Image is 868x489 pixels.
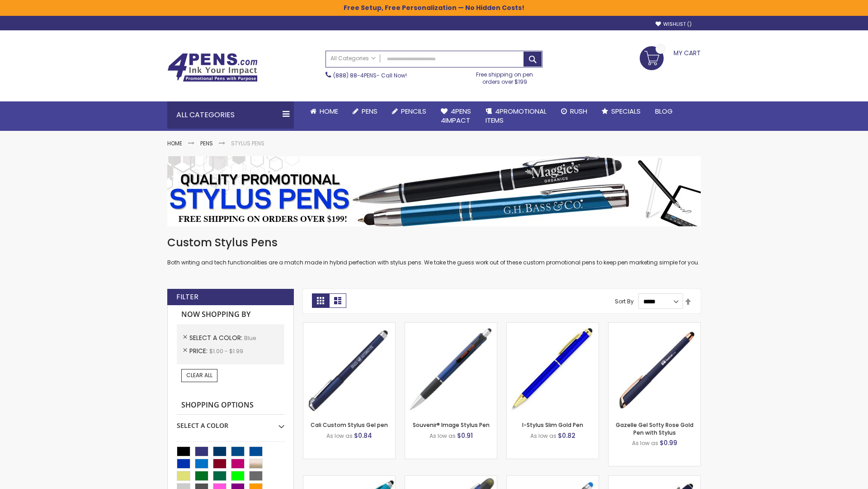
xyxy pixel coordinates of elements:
[429,432,456,440] span: As low as
[530,432,557,440] span: As low as
[522,421,583,429] a: I-Stylus Slim Gold Pen
[434,101,478,131] a: 4Pens4impact
[330,55,376,62] span: All Categories
[186,371,212,379] span: Clear All
[660,438,677,447] span: $0.99
[385,101,434,121] a: Pencils
[594,101,648,121] a: Specials
[354,431,372,440] span: $0.84
[609,323,700,415] img: Gazelle Gel Softy Rose Gold Pen with Stylus-Blue
[558,431,576,440] span: $0.82
[405,323,497,415] img: Souvenir® Image Stylus Pen-Blue
[405,475,497,483] a: Souvenir® Jalan Highlighter Stylus Pen Combo-Blue
[303,101,345,121] a: Home
[401,106,426,116] span: Pencils
[507,475,599,483] a: Islander Softy Gel with Stylus - ColorJet Imprint-Blue
[181,369,217,382] a: Clear All
[554,101,594,121] a: Rush
[441,106,471,125] span: 4Pens 4impact
[333,72,377,79] a: (888) 88-4PENS
[167,53,258,82] img: 4Pens Custom Pens and Promotional Products
[189,346,209,355] span: Price
[311,421,388,429] a: Cali Custom Stylus Gel pen
[632,439,658,447] span: As low as
[312,293,329,308] strong: Grid
[609,322,700,330] a: Gazelle Gel Softy Rose Gold Pen with Stylus-Blue
[507,322,599,330] a: I-Stylus Slim Gold-Blue
[177,415,284,430] div: Select A Color
[167,156,701,226] img: Stylus Pens
[326,51,380,66] a: All Categories
[303,475,395,483] a: Neon Stylus Highlighter-Pen Combo-Blue
[405,322,497,330] a: Souvenir® Image Stylus Pen-Blue
[507,323,599,415] img: I-Stylus Slim Gold-Blue
[362,106,377,116] span: Pens
[177,396,284,415] strong: Shopping Options
[345,101,385,121] a: Pens
[167,235,701,250] h1: Custom Stylus Pens
[167,235,701,267] div: Both writing and tech functionalities are a match made in hybrid perfection with stylus pens. We ...
[478,101,554,131] a: 4PROMOTIONALITEMS
[457,431,473,440] span: $0.91
[167,101,294,129] div: All Categories
[648,101,680,121] a: Blog
[209,347,243,355] span: $1.00 - $1.99
[176,292,198,302] strong: Filter
[303,322,395,330] a: Cali Custom Stylus Gel pen-Blue
[177,305,284,324] strong: Now Shopping by
[486,106,547,125] span: 4PROMOTIONAL ITEMS
[333,72,407,79] span: - Call Now!
[655,106,673,116] span: Blog
[320,106,338,116] span: Home
[611,106,641,116] span: Specials
[231,139,264,147] strong: Stylus Pens
[609,475,700,483] a: Custom Soft Touch® Metal Pens with Stylus-Blue
[200,139,213,147] a: Pens
[570,106,587,116] span: Rush
[244,334,256,342] span: Blue
[413,421,490,429] a: Souvenir® Image Stylus Pen
[326,432,353,440] span: As low as
[303,323,395,415] img: Cali Custom Stylus Gel pen-Blue
[656,21,692,28] a: Wishlist
[189,333,244,342] span: Select A Color
[616,421,693,436] a: Gazelle Gel Softy Rose Gold Pen with Stylus
[467,67,543,86] div: Free shipping on pen orders over $199
[167,139,182,147] a: Home
[615,297,634,305] label: Sort By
